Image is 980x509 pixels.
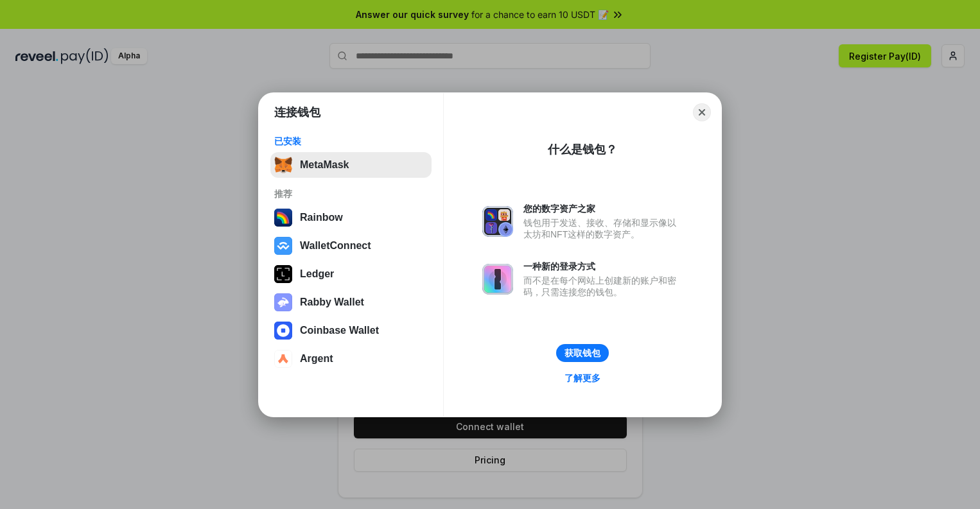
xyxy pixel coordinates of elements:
img: svg+xml,%3Csvg%20width%3D%2228%22%20height%3D%2228%22%20viewBox%3D%220%200%2028%2028%22%20fill%3D... [274,350,292,368]
img: svg+xml,%3Csvg%20width%3D%2228%22%20height%3D%2228%22%20viewBox%3D%220%200%2028%2028%22%20fill%3D... [274,237,292,255]
button: Argent [270,346,432,372]
h1: 连接钱包 [274,105,320,120]
div: 什么是钱包？ [548,142,617,157]
div: 推荐 [274,188,428,200]
div: Coinbase Wallet [300,325,379,336]
button: Close [693,103,711,121]
img: svg+xml,%3Csvg%20xmlns%3D%22http%3A%2F%2Fwww.w3.org%2F2000%2Fsvg%22%20fill%3D%22none%22%20viewBox... [482,264,513,295]
button: 获取钱包 [556,344,609,362]
div: Rainbow [300,212,343,223]
div: 而不是在每个网站上创建新的账户和密码，只需连接您的钱包。 [523,275,683,298]
button: Rainbow [270,205,432,230]
img: svg+xml,%3Csvg%20fill%3D%22none%22%20height%3D%2233%22%20viewBox%3D%220%200%2035%2033%22%20width%... [274,156,292,174]
div: 一种新的登录方式 [523,261,683,272]
button: MetaMask [270,152,432,178]
img: svg+xml,%3Csvg%20xmlns%3D%22http%3A%2F%2Fwww.w3.org%2F2000%2Fsvg%22%20fill%3D%22none%22%20viewBox... [482,206,513,237]
div: 获取钱包 [564,347,600,359]
img: svg+xml,%3Csvg%20width%3D%22120%22%20height%3D%22120%22%20viewBox%3D%220%200%20120%20120%22%20fil... [274,209,292,227]
img: svg+xml,%3Csvg%20xmlns%3D%22http%3A%2F%2Fwww.w3.org%2F2000%2Fsvg%22%20fill%3D%22none%22%20viewBox... [274,293,292,311]
div: 钱包用于发送、接收、存储和显示像以太坊和NFT这样的数字资产。 [523,217,683,240]
div: 您的数字资产之家 [523,203,683,214]
div: Argent [300,353,333,365]
div: 已安装 [274,135,428,147]
div: 了解更多 [564,372,600,384]
div: MetaMask [300,159,349,171]
img: svg+xml,%3Csvg%20xmlns%3D%22http%3A%2F%2Fwww.w3.org%2F2000%2Fsvg%22%20width%3D%2228%22%20height%3... [274,265,292,283]
div: Rabby Wallet [300,297,364,308]
button: Rabby Wallet [270,289,432,315]
div: WalletConnect [300,240,371,252]
button: WalletConnect [270,233,432,259]
button: Coinbase Wallet [270,318,432,343]
button: Ledger [270,261,432,287]
a: 了解更多 [557,370,608,386]
img: svg+xml,%3Csvg%20width%3D%2228%22%20height%3D%2228%22%20viewBox%3D%220%200%2028%2028%22%20fill%3D... [274,322,292,340]
div: Ledger [300,268,334,280]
